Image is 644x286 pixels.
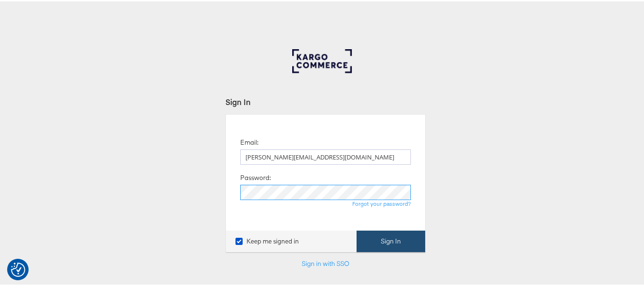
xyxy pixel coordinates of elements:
a: Sign in with SSO [302,258,349,266]
a: Forgot your password? [352,199,411,206]
input: Email [240,148,411,163]
img: Revisit consent button [11,261,25,275]
label: Password: [240,172,271,181]
label: Email: [240,137,258,146]
div: Sign In [225,95,426,106]
button: Consent Preferences [11,261,25,275]
label: Keep me signed in [235,235,299,244]
button: Sign In [357,229,425,251]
